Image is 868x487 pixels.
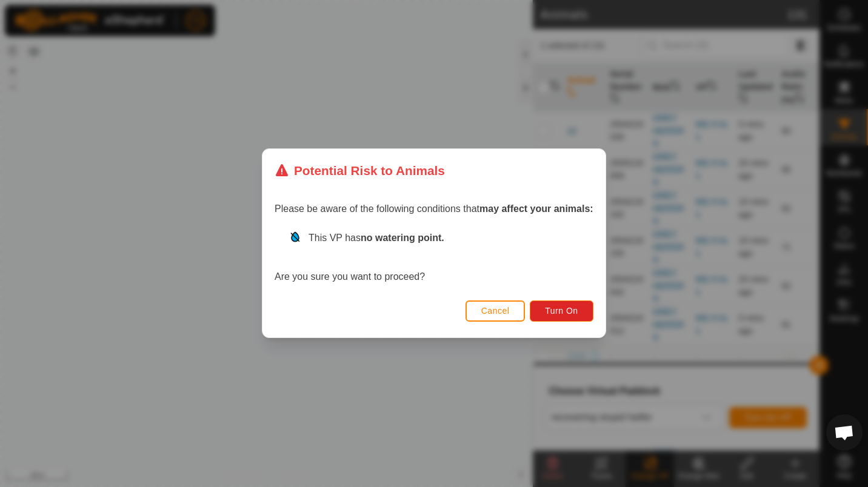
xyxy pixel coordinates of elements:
button: Turn On [530,300,593,322]
span: Please be aware of the following conditions that [275,204,593,214]
strong: may affect your animals: [479,204,593,214]
span: Turn On [546,306,578,316]
div: Potential Risk to Animals [275,161,445,180]
div: Are you sure you want to proceed? [275,231,593,285]
span: This VP has [309,233,444,243]
div: Open chat [826,414,863,451]
span: Cancel [481,306,510,316]
strong: no watering point. [361,233,444,243]
button: Cancel [466,300,526,322]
